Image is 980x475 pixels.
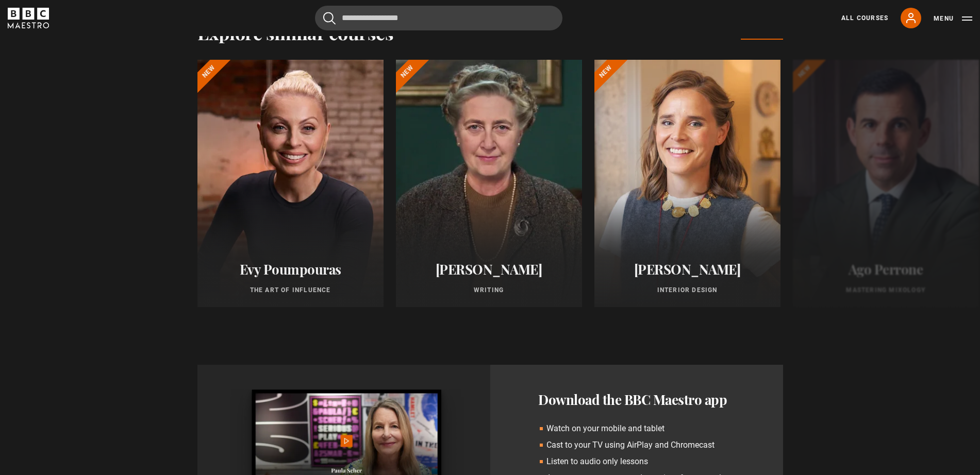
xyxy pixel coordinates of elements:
a: [PERSON_NAME] Interior Design New [594,60,780,307]
p: Mastering Mixology [805,285,967,295]
li: Watch on your mobile and tablet [538,422,735,435]
h2: Evy Poumpouras [210,261,371,277]
button: Toggle navigation [934,13,972,24]
p: Writing [408,285,570,295]
a: Evy Poumpouras The Art of Influence New [197,60,384,307]
a: All Courses [841,13,888,23]
a: Ago Perrone Mastering Mixology New [793,60,979,307]
h2: Explore similar courses [197,22,394,43]
h2: [PERSON_NAME] [607,261,768,277]
p: Interior Design [607,285,768,295]
p: The Art of Influence [210,285,371,295]
h2: [PERSON_NAME] [408,261,570,277]
li: Cast to your TV using AirPlay and Chromecast [538,439,735,451]
li: Listen to audio only lessons [538,455,735,468]
h3: Download the BBC Maestro app [538,389,735,410]
svg: BBC Maestro [8,8,49,28]
h2: Ago Perrone [805,261,967,277]
a: [PERSON_NAME] Writing New [396,60,582,307]
input: Search [315,6,562,30]
button: Submit the search query [323,12,336,25]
